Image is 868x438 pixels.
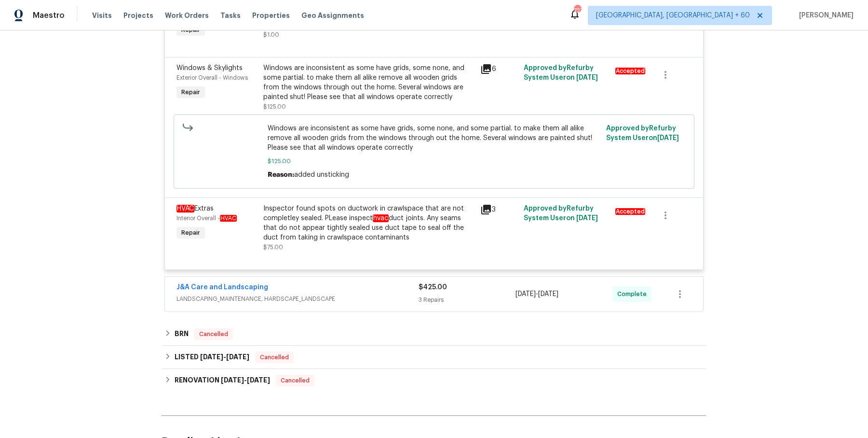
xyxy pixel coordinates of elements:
[123,11,153,20] span: Projects
[576,215,598,222] span: [DATE]
[165,11,209,20] span: Work Orders
[162,323,706,346] div: BRN Cancelled
[657,135,679,141] span: [DATE]
[268,156,601,166] span: $125.00
[576,74,598,81] span: [DATE]
[247,377,270,383] span: [DATE]
[263,32,279,38] span: $1.00
[162,369,706,392] div: RENOVATION [DATE]-[DATE]Cancelled
[596,11,750,20] span: [GEOGRAPHIC_DATA], [GEOGRAPHIC_DATA] + 60
[220,215,237,222] em: HVAC
[226,353,249,360] span: [DATE]
[176,75,248,81] span: Exterior Overall - Windows
[92,11,112,20] span: Visits
[221,377,244,383] span: [DATE]
[176,294,419,304] span: LANDSCAPING_MAINTENANCE, HARDSCAPE_LANDSCAPE
[200,353,249,360] span: -
[256,353,293,362] span: Cancelled
[176,205,214,212] span: Extras
[263,104,286,110] span: $125.00
[524,205,598,222] span: Approved by Refurby System User on
[220,12,241,19] span: Tasks
[176,205,194,212] em: HVAC
[294,171,349,178] span: added unsticking
[268,171,294,178] span: Reason:
[263,244,283,250] span: $75.00
[162,346,706,369] div: LISTED [DATE]-[DATE]Cancelled
[33,11,65,20] span: Maestro
[515,291,536,297] span: [DATE]
[795,11,854,20] span: [PERSON_NAME]
[175,352,249,363] h6: LISTED
[615,68,645,74] em: Accepted
[419,284,447,291] span: $425.00
[524,65,598,81] span: Approved by Refurby System User on
[177,87,204,97] span: Repair
[195,329,232,339] span: Cancelled
[301,11,364,20] span: Geo Assignments
[176,284,268,291] a: J&A Care and Landscaping
[221,377,270,383] span: -
[480,63,518,75] div: 6
[515,289,558,299] span: -
[606,125,679,141] span: Approved by Refurby System User on
[538,291,558,297] span: [DATE]
[268,124,601,153] span: Windows are inconsistent as some have grids, some none, and some partial. to make them all alike ...
[263,63,475,102] div: Windows are inconsistent as some have grids, some none, and some partial. to make them all alike ...
[175,328,189,340] h6: BRN
[177,228,204,238] span: Repair
[175,375,270,386] h6: RENOVATION
[574,6,581,15] div: 727
[263,204,475,242] div: Inspector found spots on ductwork in crawlspace that are not completley sealed. PLease inspect du...
[480,204,518,215] div: 3
[277,376,313,385] span: Cancelled
[617,289,651,299] span: Complete
[200,353,223,360] span: [DATE]
[615,208,645,215] em: Accepted
[419,295,515,305] div: 3 Repairs
[373,214,389,222] em: hvac
[176,65,243,71] span: Windows & Skylights
[176,215,237,221] span: Interior Overall -
[252,11,290,20] span: Properties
